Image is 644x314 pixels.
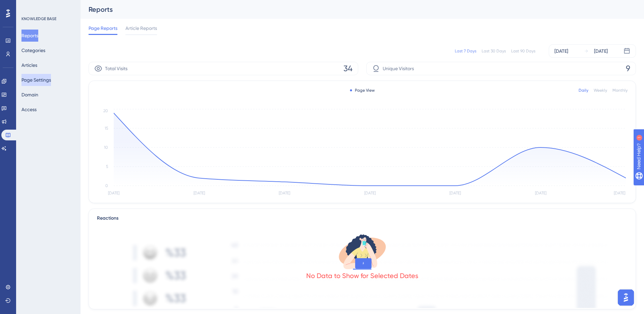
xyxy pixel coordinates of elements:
[21,74,51,86] button: Page Settings
[616,287,636,308] iframe: UserGuiding AI Assistant Launcher
[21,89,38,101] button: Domain
[612,88,628,93] div: Monthly
[279,191,290,195] tspan: [DATE]
[21,44,45,56] button: Categories
[97,214,628,222] div: Reactions
[306,271,418,280] div: No Data to Show for Selected Dates
[594,47,608,55] div: [DATE]
[103,108,108,113] tspan: 20
[383,64,414,73] span: Unique Visitors
[125,24,157,32] span: Article Reports
[108,191,119,195] tspan: [DATE]
[455,48,476,54] div: Last 7 Days
[554,47,568,55] div: [DATE]
[105,126,108,131] tspan: 15
[21,30,38,42] button: Reports
[21,16,56,21] div: KNOWLEDGE BASE
[89,5,619,14] div: Reports
[21,59,37,71] button: Articles
[16,2,42,10] span: Need Help?
[350,88,375,93] div: Page View
[449,191,461,195] tspan: [DATE]
[89,24,117,32] span: Page Reports
[614,191,625,195] tspan: [DATE]
[535,191,546,195] tspan: [DATE]
[511,48,535,54] div: Last 90 Days
[106,164,108,169] tspan: 5
[21,103,37,116] button: Access
[579,88,588,93] div: Daily
[105,183,108,188] tspan: 0
[104,145,108,150] tspan: 10
[105,64,127,73] span: Total Visits
[194,191,205,195] tspan: [DATE]
[364,191,376,195] tspan: [DATE]
[626,63,630,74] span: 9
[47,3,49,9] div: 1
[343,63,353,74] span: 34
[594,88,607,93] div: Weekly
[482,48,506,54] div: Last 30 Days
